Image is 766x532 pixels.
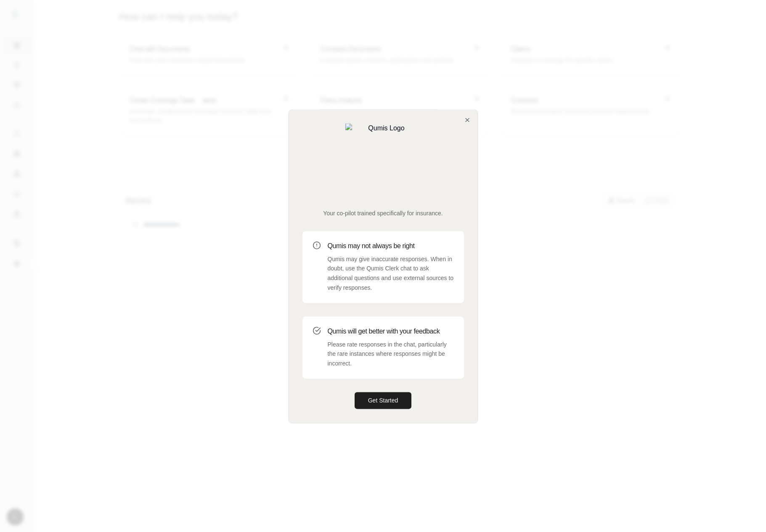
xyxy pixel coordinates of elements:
button: Get Started [355,392,412,409]
h3: Qumis may not always be right [328,241,454,251]
p: Qumis may give inaccurate responses. When in doubt, use the Qumis Clerk chat to ask additional qu... [328,254,454,293]
p: Your co-pilot trained specifically for insurance. [302,209,464,217]
h3: Qumis will get better with your feedback [328,326,454,336]
p: Please rate responses in the chat, particularly the rare instances where responses might be incor... [328,340,454,368]
img: Qumis Logo [345,123,421,199]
